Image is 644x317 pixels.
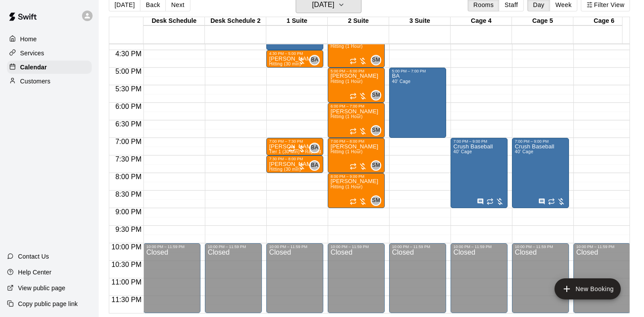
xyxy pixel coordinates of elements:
[113,191,144,198] span: 8:30 PM
[487,198,494,205] span: Recurring event
[113,68,144,75] span: 5:00 PM
[372,91,380,100] span: SM
[515,139,566,144] div: 7:00 PM – 9:00 PM
[328,138,385,173] div: 7:00 PM – 8:00 PM: Hitting (1 Hour)
[350,58,357,65] span: Recurring event
[389,17,451,25] div: 3 Suite
[309,160,320,171] div: Brian Anderson
[113,50,144,58] span: 4:30 PM
[330,44,362,49] span: Hitting (1 Hour)
[330,114,362,119] span: Hitting (1 Hour)
[7,32,92,46] a: Home
[374,160,381,171] span: Steve Malvagna
[371,195,381,206] div: Steve Malvagna
[328,103,385,138] div: 6:00 PM – 7:00 PM: Hank Hallam
[328,68,385,103] div: 5:00 PM – 6:00 PM: Mason Lasky
[113,173,144,180] span: 8:00 PM
[269,51,321,56] div: 4:30 PM – 5:00 PM
[328,17,389,25] div: 2 Suite
[7,47,92,60] div: Services
[515,245,566,249] div: 10:00 PM – 11:59 PM
[389,243,446,313] div: 10:00 PM – 11:59 PM: Closed
[372,56,380,65] span: SM
[113,85,144,93] span: 5:30 PM
[374,90,381,101] span: Steve Malvagna
[311,161,318,170] span: BA
[113,138,144,145] span: 7:00 PM
[573,17,635,25] div: Cage 6
[18,252,49,261] p: Contact Us
[350,198,357,205] span: Recurring event
[20,35,37,43] p: Home
[266,243,323,313] div: 10:00 PM – 11:59 PM: Closed
[266,50,323,68] div: 4:30 PM – 5:00 PM: Hitting (30 min)
[266,155,323,173] div: 7:30 PM – 8:00 PM: Hitting (30 min)
[205,17,266,25] div: Desk Schedule 2
[266,17,328,25] div: 1 Suite
[477,198,484,205] svg: Has notes
[143,243,200,313] div: 10:00 PM – 11:59 PM: Closed
[288,145,295,152] span: Recurring event
[143,17,205,25] div: Desk Schedule
[266,138,323,155] div: 7:00 PM – 7:30 PM: Tier 1 (30 Min) + Rapsodo
[453,245,505,249] div: 10:00 PM – 11:59 PM
[328,32,385,68] div: 4:00 PM – 5:00 PM: Jax Miller
[350,128,357,135] span: Recurring event
[18,299,78,308] p: Copy public page link
[7,61,92,74] a: Calendar
[113,120,144,128] span: 6:30 PM
[328,243,385,313] div: 10:00 PM – 11:59 PM: Closed
[20,63,47,72] p: Calendar
[392,249,444,316] div: Closed
[269,139,321,144] div: 7:00 PM – 7:30 PM
[269,157,321,161] div: 7:30 PM – 8:00 PM
[208,245,259,249] div: 10:00 PM – 11:59 PM
[18,284,65,292] p: View public page
[113,226,144,233] span: 9:30 PM
[269,245,321,249] div: 10:00 PM – 11:59 PM
[269,167,301,172] span: Hitting (30 min)
[453,249,505,316] div: Closed
[313,143,320,153] span: Brian Anderson
[309,55,320,65] div: Brian Anderson
[146,249,198,316] div: Closed
[451,138,508,208] div: 7:00 PM – 9:00 PM: Crush Baseball
[330,69,382,73] div: 5:00 PM – 6:00 PM
[371,55,381,65] div: Steve Malvagna
[538,198,545,205] svg: Has notes
[576,245,628,249] div: 10:00 PM – 11:59 PM
[313,160,320,171] span: Brian Anderson
[146,245,198,249] div: 10:00 PM – 11:59 PM
[372,196,380,205] span: SM
[330,149,362,154] span: Hitting (1 Hour)
[453,149,472,154] span: 40' Cage
[330,249,382,316] div: Closed
[392,69,444,73] div: 5:00 PM – 7:00 PM
[330,104,382,108] div: 6:00 PM – 7:00 PM
[512,17,573,25] div: Cage 5
[109,243,143,251] span: 10:00 PM
[113,155,144,163] span: 7:30 PM
[330,174,382,179] div: 8:00 PM – 9:00 PM
[109,296,143,303] span: 11:30 PM
[555,278,621,299] button: add
[371,90,381,101] div: Steve Malvagna
[330,139,382,144] div: 7:00 PM – 8:00 PM
[311,144,318,152] span: BA
[392,79,410,84] span: 40' Cage
[18,268,51,277] p: Help Center
[451,243,508,313] div: 10:00 PM – 11:59 PM: Closed
[389,68,446,138] div: 5:00 PM – 7:00 PM: BA
[330,184,362,189] span: Hitting (1 Hour)
[330,79,362,84] span: Hitting (1 Hour)
[269,149,323,154] span: Tier 1 (30 Min) + Rapsodo
[512,243,569,313] div: 10:00 PM – 11:59 PM: Closed
[371,160,381,171] div: Steve Malvagna
[451,17,512,25] div: Cage 4
[7,75,92,88] a: Customers
[311,56,318,65] span: BA
[515,149,533,154] span: 40' Cage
